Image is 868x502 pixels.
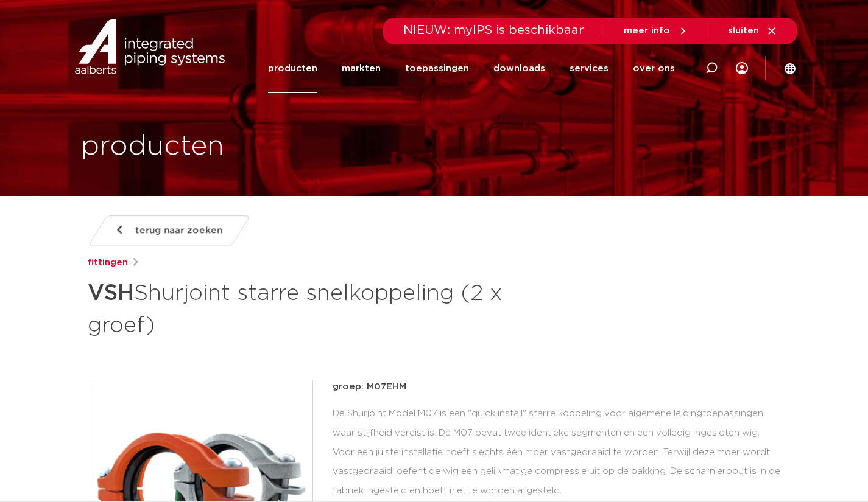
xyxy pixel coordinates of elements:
[88,282,134,304] strong: VSH
[403,24,584,37] span: NIEUW: myIPS is beschikbaar
[570,44,609,93] a: services
[87,215,250,246] a: terug naar zoeken
[81,127,224,166] h1: producten
[135,221,222,240] span: terug naar zoeken
[493,44,545,93] a: downloads
[405,44,469,93] a: toepassingen
[633,44,675,93] a: over ons
[268,44,317,93] a: producten
[268,44,675,93] nav: Menu
[88,256,128,270] a: fittingen
[728,26,777,37] a: sluiten
[728,26,759,35] span: sluiten
[624,26,688,37] a: meer info
[342,44,381,93] a: markten
[333,380,781,394] p: groep: M07EHM
[736,44,748,93] div: my IPS
[624,26,670,35] span: meer info
[88,275,545,341] h1: Shurjoint starre snelkoppeling (2 x groef)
